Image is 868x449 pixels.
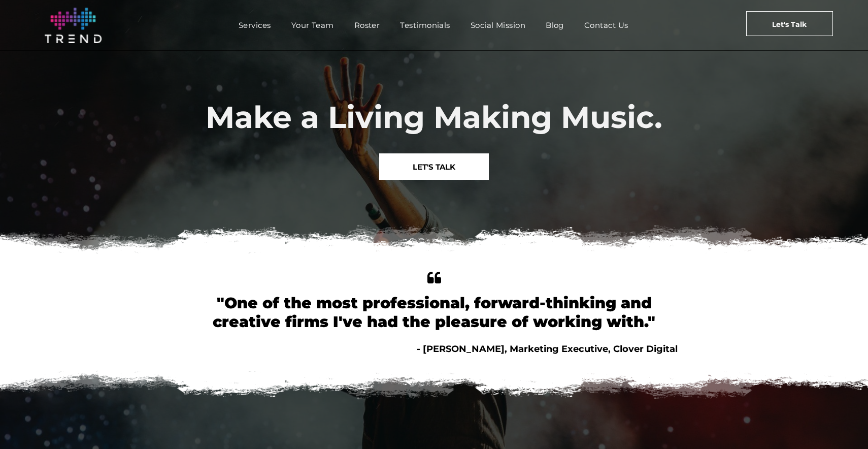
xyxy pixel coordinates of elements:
a: Contact Us [574,18,639,33]
span: LET'S TALK [413,154,455,180]
a: Social Mission [460,18,536,33]
a: Your Team [281,18,344,33]
a: Services [228,18,281,33]
font: "One of the most professional, forward-thinking and creative firms I've had the pleasure of worki... [213,294,655,331]
span: Let's Talk [772,12,807,37]
span: Make a Living Making Music. [206,99,662,136]
a: Testimonials [390,18,460,33]
a: LET'S TALK [379,153,489,180]
a: Let's Talk [746,11,833,36]
a: Blog [536,18,574,33]
a: Roster [344,18,390,33]
span: - [PERSON_NAME], Marketing Executive, Clover Digital [417,343,678,355]
img: logo [45,8,102,43]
